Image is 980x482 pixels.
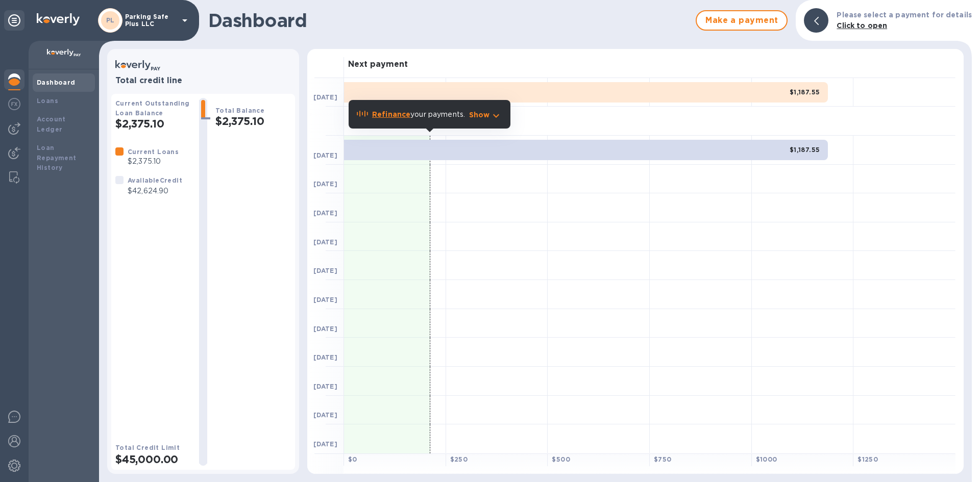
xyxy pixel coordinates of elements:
[313,383,337,390] b: [DATE]
[313,267,337,274] b: [DATE]
[837,11,972,19] b: Please select a payment for details
[857,455,878,463] b: $ 1250
[115,99,190,117] b: Current Outstanding Loan Balance
[128,176,182,184] b: Available Credit
[115,117,191,130] h2: $2,375.10
[696,10,788,31] button: Make a payment
[313,93,337,101] b: [DATE]
[469,110,502,120] button: Show
[313,209,337,217] b: [DATE]
[37,79,76,86] b: Dashboard
[115,453,191,466] h2: $45,000.00
[313,411,337,419] b: [DATE]
[705,14,778,27] span: Make a payment
[106,16,115,24] b: PL
[313,151,337,159] b: [DATE]
[372,109,465,120] p: your payments.
[313,238,337,246] b: [DATE]
[37,97,58,105] b: Loans
[450,455,468,463] b: $ 250
[469,110,490,120] p: Show
[654,455,672,463] b: $ 750
[313,325,337,333] b: [DATE]
[125,13,176,28] p: Parking Safe Plus LLC
[790,88,820,96] b: $1,187.55
[372,110,410,118] b: Refinance
[37,115,66,133] b: Account Ledger
[208,10,691,31] h1: Dashboard
[348,60,408,69] h3: Next payment
[313,353,337,361] b: [DATE]
[128,186,182,196] p: $42,624.90
[313,440,337,448] b: [DATE]
[215,107,264,114] b: Total Balance
[8,98,20,110] img: Foreign exchange
[837,21,887,30] b: Click to open
[552,455,570,463] b: $ 500
[128,156,179,167] p: $2,375.10
[348,455,357,463] b: $ 0
[313,180,337,188] b: [DATE]
[115,76,291,86] h3: Total credit line
[37,13,80,26] img: Logo
[313,296,337,303] b: [DATE]
[756,455,777,463] b: $ 1000
[128,148,179,156] b: Current Loans
[348,117,440,127] h3: Forecasted payments
[115,444,180,451] b: Total Credit Limit
[790,146,820,154] b: $1,187.55
[37,144,77,172] b: Loan Repayment History
[4,10,24,31] div: Unpin categories
[215,115,291,128] h2: $2,375.10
